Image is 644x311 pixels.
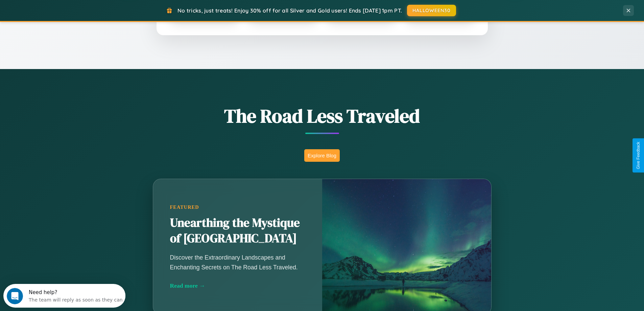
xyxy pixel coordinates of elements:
button: Explore Blog [304,149,340,162]
iframe: Intercom live chat discovery launcher [3,284,125,308]
iframe: Intercom live chat [7,288,23,304]
h1: The Road Less Traveled [119,103,525,129]
p: Discover the Extraordinary Landscapes and Enchanting Secrets on The Road Less Traveled. [170,253,305,272]
div: Read more → [170,282,305,289]
div: Open Intercom Messenger [3,3,126,21]
div: Featured [170,204,305,210]
div: Give Feedback [636,142,641,169]
span: No tricks, just treats! Enjoy 30% off for all Silver and Gold users! Ends [DATE] 1pm PT. [177,7,402,14]
button: HALLOWEEN30 [407,5,456,16]
h2: Unearthing the Mystique of [GEOGRAPHIC_DATA] [170,215,305,246]
div: The team will reply as soon as they can [25,11,119,18]
div: Need help? [25,6,119,11]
